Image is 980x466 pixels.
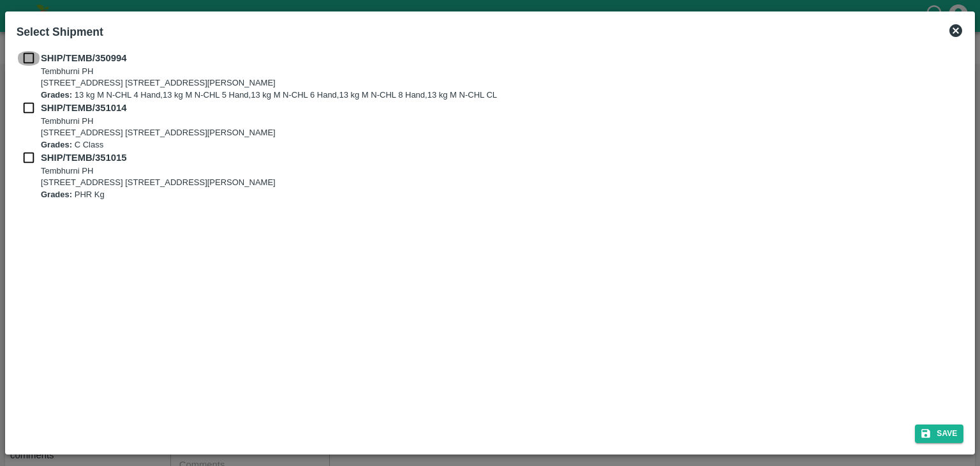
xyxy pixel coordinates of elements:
b: Select Shipment [17,26,103,38]
p: C Class [41,139,276,151]
p: [STREET_ADDRESS] [STREET_ADDRESS][PERSON_NAME] [41,177,276,189]
p: 13 kg M N-CHL 4 Hand,13 kg M N-CHL 5 Hand,13 kg M N-CHL 6 Hand,13 kg M N-CHL 8 Hand,13 kg M N-CHL CL [41,89,497,101]
b: Grades: [41,90,72,100]
p: PHR Kg [41,189,276,201]
b: SHIP/TEMB/351014 [41,103,126,113]
b: Grades: [41,190,72,199]
b: SHIP/TEMB/350994 [41,53,126,63]
button: Save [915,425,963,443]
p: Tembhurni PH [41,116,276,128]
p: [STREET_ADDRESS] [STREET_ADDRESS][PERSON_NAME] [41,77,497,89]
b: SHIP/TEMB/351015 [41,153,126,163]
p: [STREET_ADDRESS] [STREET_ADDRESS][PERSON_NAME] [41,127,276,139]
b: Grades: [41,140,72,149]
p: Tembhurni PH [41,165,276,177]
p: Tembhurni PH [41,66,497,78]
